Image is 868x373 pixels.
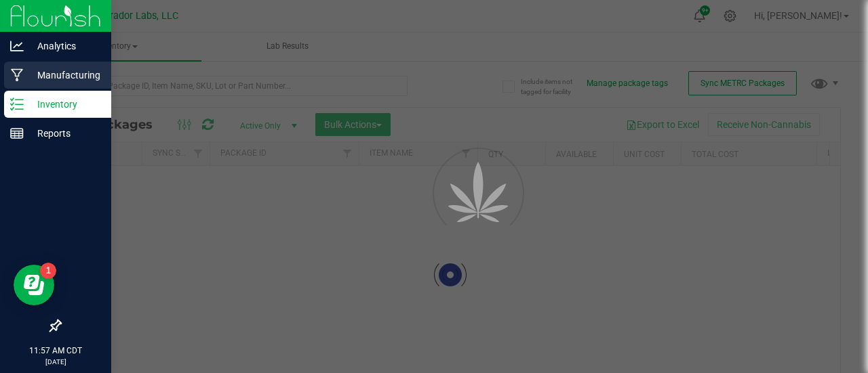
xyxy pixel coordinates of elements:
p: Manufacturing [24,67,105,83]
p: Analytics [24,38,105,54]
iframe: Resource center unread badge [40,263,56,279]
p: [DATE] [6,357,105,367]
iframe: Resource center [14,265,54,305]
p: Inventory [24,96,105,112]
p: 11:57 AM CDT [6,345,105,357]
inline-svg: Analytics [10,39,24,53]
inline-svg: Manufacturing [10,68,24,82]
p: Reports [24,125,105,141]
inline-svg: Reports [10,127,24,140]
inline-svg: Inventory [10,97,24,111]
